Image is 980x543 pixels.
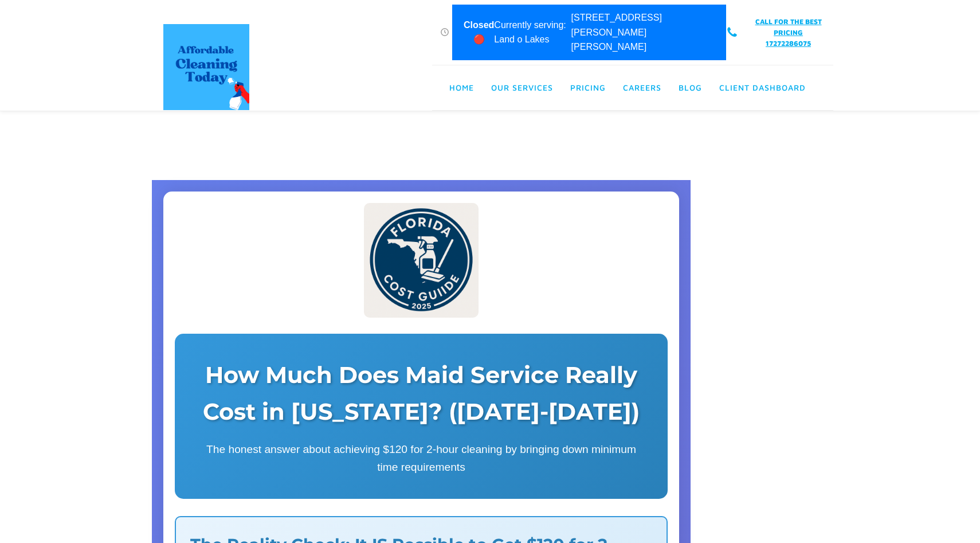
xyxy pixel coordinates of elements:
a: Home [441,70,483,106]
a: Blog [670,70,711,106]
a: Careers [614,70,670,106]
h1: How Much Does Maid Service Really Cost in [US_STATE]? ([DATE]-[DATE]) [198,357,645,430]
img: Clock Affordable Cleaning Today [441,28,449,36]
p: The honest answer about achieving $120 for 2-hour cleaning by bringing down minimum time requirem... [198,441,645,476]
div: [STREET_ADDRESS][PERSON_NAME][PERSON_NAME] [571,10,715,54]
img: Florida Pricing Guide [364,203,479,318]
img: affordable cleaning today Logo [163,24,249,110]
a: Client Dashboard [711,70,814,106]
span: Closed 🔴 [464,18,494,47]
a: CALL FOR THE BEST PRICING17272286075 [752,16,825,49]
a: Our Services [483,70,562,106]
a: Pricing [562,70,614,106]
div: Currently serving: Land o Lakes [494,18,571,47]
